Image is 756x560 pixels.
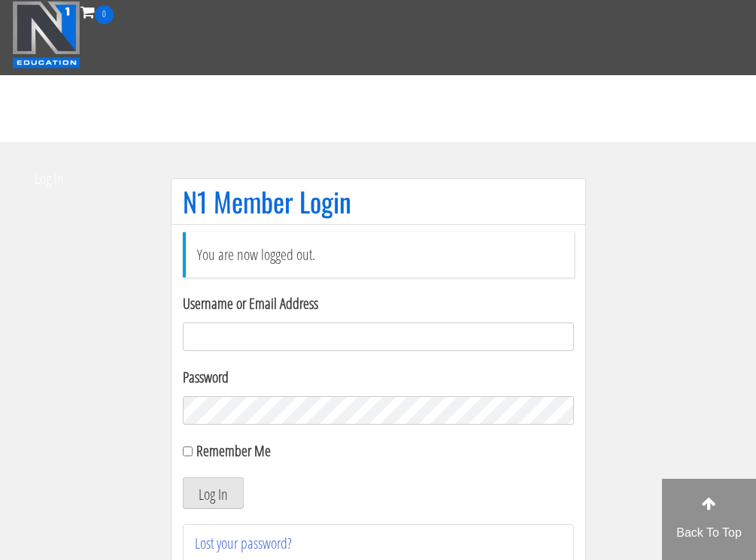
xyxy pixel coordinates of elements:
[183,477,244,509] button: Log In
[12,1,80,68] img: n1-education
[197,68,287,142] a: FREE Course
[411,68,495,142] a: Testimonials
[495,68,597,142] a: Trainer Directory
[183,292,574,315] label: Username or Email Address
[662,524,756,542] p: Back To Top
[183,186,574,216] h1: N1 Member Login
[183,232,574,277] li: You are now logged out.
[69,68,144,142] a: Course List
[23,142,75,216] a: Log In
[80,2,114,22] a: 0
[23,68,69,142] a: Certs
[597,68,713,142] a: Terms & Conditions
[144,68,197,142] a: Events
[195,533,292,553] a: Lost your password?
[95,5,114,24] span: 0
[287,68,345,142] a: Contact
[345,68,411,142] a: Why N1?
[183,366,574,389] label: Password
[196,440,271,461] label: Remember Me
